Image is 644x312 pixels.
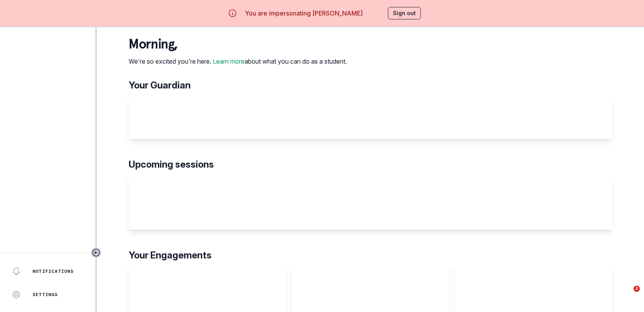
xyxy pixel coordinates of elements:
[388,7,421,19] button: Sign out
[129,78,612,92] p: Your Guardian
[33,268,74,274] p: Notifications
[129,248,612,262] p: Your Engagements
[129,36,347,52] p: morning ,
[245,9,363,18] p: You are impersonating [PERSON_NAME]
[129,158,612,172] p: Upcoming sessions
[91,248,101,258] button: Toggle sidebar
[634,286,640,292] span: 2
[33,291,58,298] p: Settings
[213,57,245,65] a: Learn more
[618,286,636,304] iframe: Intercom live chat
[129,57,347,66] p: We're so excited you're here. about what you can do as a student.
